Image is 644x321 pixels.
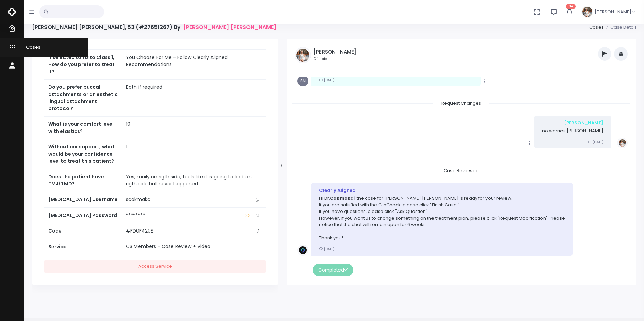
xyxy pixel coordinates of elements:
[589,24,604,31] a: Cases
[32,24,276,31] h4: [PERSON_NAME] [PERSON_NAME], 53 (#27651267) By
[330,195,355,201] b: Cakmakci
[122,80,266,117] td: Both if required
[122,192,266,207] td: scakmakc
[122,223,266,239] td: #FD0F420E
[122,50,266,80] td: You Choose For Me - Follow Clearly Aligned Recommendations
[44,80,122,117] th: Do you prefer buccal attachments or an esthetic lingual attachment protocol?
[319,247,334,251] small: [DATE]
[44,260,266,273] a: Access Service
[44,169,122,192] th: Does the patient have TMJ/TMD?
[44,223,122,239] th: Code
[122,139,266,169] td: 1
[44,50,122,80] th: If selected to fix to Class 1, How do you prefer to treat it?
[436,165,487,176] span: Case Reviewed
[183,24,276,31] a: [PERSON_NAME] [PERSON_NAME]
[595,8,631,15] span: [PERSON_NAME]
[588,140,603,144] small: [DATE]
[433,98,489,108] span: Request Changes
[44,139,122,169] th: Without our support, what would be your confidence level to treat this patient?
[314,56,356,62] small: Clinician
[292,77,630,278] div: scrollable content
[604,24,636,31] li: Case Detail
[314,49,356,55] h5: [PERSON_NAME]
[297,76,308,86] span: SN
[126,243,262,250] div: CS Members - Case Review + Video
[122,117,266,139] td: 10
[122,169,266,192] td: Yes, maily on rigth side, feels like it is going to lock on rigth side but never happened.
[319,187,565,194] div: Clearly Aligned
[44,117,122,139] th: What is your comfort level with elastics?
[8,5,16,19] img: Logo Horizontal
[18,44,40,51] span: Cases
[581,6,593,18] img: Header Avatar
[44,192,122,208] th: [MEDICAL_DATA] Username
[542,120,603,126] div: [PERSON_NAME]
[319,78,334,82] small: [DATE]
[542,127,603,134] p: no worries [PERSON_NAME]
[32,39,278,293] div: scrollable content
[44,239,122,255] th: Service
[319,195,565,241] p: Hi Dr. , the case for [PERSON_NAME] [PERSON_NAME] is ready for your review. If you are satisfied ...
[44,208,122,223] th: [MEDICAL_DATA] Password
[566,4,576,9] span: 184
